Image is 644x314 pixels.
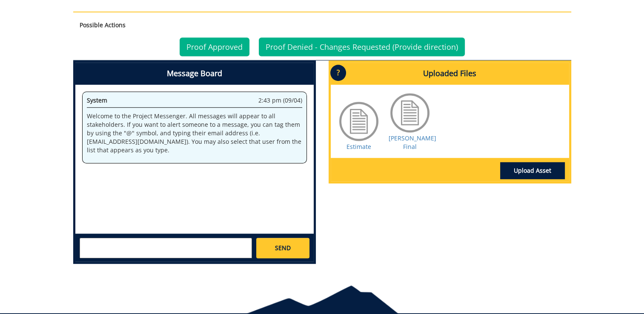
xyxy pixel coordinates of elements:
[180,37,249,56] a: Proof Approved
[80,238,252,258] textarea: messageToSend
[275,244,291,252] span: SEND
[331,63,569,85] h4: Uploaded Files
[346,143,371,151] a: Estimate
[330,65,346,81] p: ?
[87,112,302,154] p: Welcome to the Project Messenger. All messages will appear to all stakeholders. If you want to al...
[75,63,314,85] h4: Message Board
[258,96,302,105] span: 2:43 pm (09/04)
[256,238,309,258] a: SEND
[389,134,436,151] a: [PERSON_NAME] Final
[500,162,565,179] a: Upload Asset
[87,96,107,104] span: System
[259,37,465,56] a: Proof Denied - Changes Requested (Provide direction)
[80,21,126,29] strong: Possible Actions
